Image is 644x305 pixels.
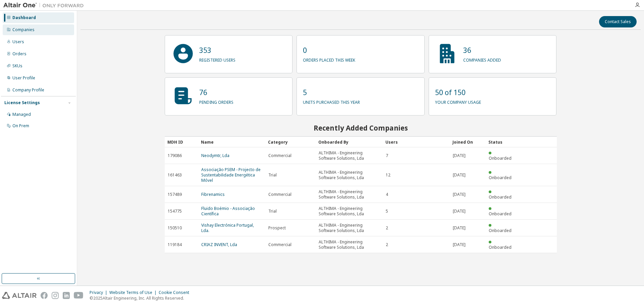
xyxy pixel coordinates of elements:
button: Contact Sales [599,16,637,27]
img: linkedin.svg [63,292,70,299]
p: pending orders [199,97,233,105]
p: 36 [463,45,501,55]
div: User Profile [12,75,35,81]
span: [DATE] [453,192,466,197]
div: Category [268,137,313,147]
a: Vishay Electrónica Portugal, Lda. [201,222,254,233]
span: 2 [386,225,388,231]
p: 0 [303,45,355,55]
span: 154775 [168,209,182,214]
span: Commercial [268,192,291,197]
p: 353 [199,45,235,55]
img: instagram.svg [52,292,59,299]
span: Onboarded [489,175,512,180]
span: ALTHIMA - Engineering Software Solutions, Lda [319,170,380,180]
span: ALTHIMA - Engineering Software Solutions, Lda [319,206,380,217]
span: [DATE] [453,209,466,214]
img: youtube.svg [74,292,84,299]
span: 150510 [168,225,182,231]
div: Users [12,39,24,45]
div: Onboarded By [318,137,380,147]
div: Privacy [90,290,109,295]
span: ALTHIMA - Engineering Software Solutions, Lda [319,150,380,161]
h2: Recently Added Companies [165,124,557,132]
div: Managed [12,112,31,117]
div: Cookie Consent [159,290,193,295]
div: On Prem [12,123,29,129]
p: your company usage [435,97,481,105]
span: 119184 [168,242,182,247]
a: Fluido Boémio - Associação Científica [201,206,255,217]
span: Trial [268,209,277,214]
div: Users [385,137,447,147]
div: Orders [12,51,26,57]
span: Commercial [268,153,291,158]
span: 161463 [168,172,182,178]
p: © 2025 Altair Engineering, Inc. All Rights Reserved. [90,295,193,301]
p: 50 of 150 [435,87,481,97]
p: 5 [303,87,360,97]
span: 179086 [168,153,182,158]
span: ALTHIMA - Engineering Software Solutions, Lda [319,189,380,200]
span: Commercial [268,242,291,247]
div: License Settings [4,100,40,105]
div: MDH ID [167,137,196,147]
div: Dashboard [12,15,36,20]
span: [DATE] [453,225,466,231]
span: 2 [386,242,388,247]
span: Onboarded [489,194,512,200]
img: altair_logo.svg [2,292,37,299]
p: orders placed this week [303,55,355,63]
span: 5 [386,209,388,214]
a: Neodymtr, Lda [201,153,229,158]
span: Onboarded [489,228,512,233]
span: Onboarded [489,211,512,217]
div: Name [201,137,263,147]
p: registered users [199,55,235,63]
div: Website Terms of Use [109,290,159,295]
span: 4 [386,192,388,197]
span: [DATE] [453,172,466,178]
div: Companies [12,27,35,32]
div: SKUs [12,63,22,69]
span: Onboarded [489,155,512,161]
img: facebook.svg [41,292,48,299]
span: 12 [386,172,390,178]
p: units purchased this year [303,97,360,105]
div: Joined On [452,137,483,147]
span: Onboarded [489,244,512,250]
img: Altair One [3,2,87,9]
div: Status [488,137,517,147]
div: Company Profile [12,87,44,93]
span: Trial [268,172,277,178]
span: 157489 [168,192,182,197]
span: ALTHIMA - Engineering Software Solutions, Lda [319,239,380,250]
span: [DATE] [453,242,466,247]
span: 7 [386,153,388,158]
a: Fibrenamics [201,192,225,197]
span: [DATE] [453,153,466,158]
p: 76 [199,87,233,97]
p: companies added [463,55,501,63]
a: CRIAZ INVENT, Lda [201,242,237,247]
span: ALTHIMA - Engineering Software Solutions, Lda [319,223,380,233]
a: Associação PSEM - Projecto de Sustentabilidade Energética Móvel [201,167,261,183]
span: Prospect [268,225,286,231]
